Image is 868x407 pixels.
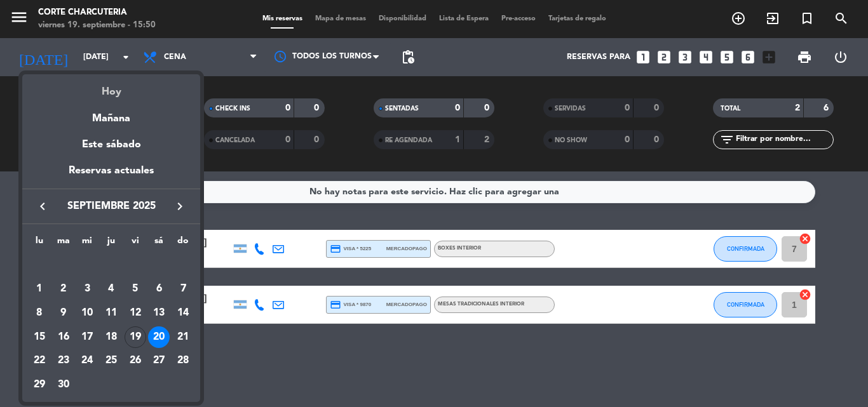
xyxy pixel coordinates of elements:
[53,278,74,300] div: 2
[29,278,50,300] div: 1
[27,373,51,397] td: 29 de septiembre de 2025
[148,302,170,324] div: 13
[99,277,123,302] td: 4 de septiembre de 2025
[123,325,147,349] td: 19 de septiembre de 2025
[147,301,172,325] td: 13 de septiembre de 2025
[172,302,194,324] div: 14
[22,101,200,127] div: Mañana
[76,326,98,348] div: 17
[147,234,172,253] th: sábado
[172,199,187,214] i: keyboard_arrow_right
[75,349,99,373] td: 24 de septiembre de 2025
[51,349,76,373] td: 23 de septiembre de 2025
[147,325,172,349] td: 20 de septiembre de 2025
[22,74,200,100] div: Hoy
[99,234,123,253] th: jueves
[125,350,146,371] div: 26
[76,278,98,300] div: 3
[53,326,74,348] div: 16
[172,350,194,371] div: 28
[76,350,98,371] div: 24
[172,326,194,348] div: 21
[53,302,74,324] div: 9
[99,325,123,349] td: 18 de septiembre de 2025
[27,301,51,325] td: 8 de septiembre de 2025
[31,198,54,215] button: keyboard_arrow_left
[27,325,51,349] td: 15 de septiembre de 2025
[53,374,74,396] div: 30
[29,326,50,348] div: 15
[22,163,200,189] div: Reservas actuales
[123,277,147,302] td: 5 de septiembre de 2025
[99,349,123,373] td: 25 de septiembre de 2025
[99,301,123,325] td: 11 de septiembre de 2025
[125,278,146,300] div: 5
[51,234,76,253] th: martes
[100,278,122,300] div: 4
[123,349,147,373] td: 26 de septiembre de 2025
[76,302,98,324] div: 10
[75,277,99,302] td: 3 de septiembre de 2025
[75,301,99,325] td: 10 de septiembre de 2025
[27,234,51,253] th: lunes
[29,374,50,396] div: 29
[51,301,76,325] td: 9 de septiembre de 2025
[51,325,76,349] td: 16 de septiembre de 2025
[171,277,195,302] td: 7 de septiembre de 2025
[100,350,122,371] div: 25
[22,127,200,163] div: Este sábado
[29,350,50,371] div: 22
[147,277,172,302] td: 6 de septiembre de 2025
[53,350,74,371] div: 23
[100,302,122,324] div: 11
[27,277,51,302] td: 1 de septiembre de 2025
[75,234,99,253] th: miércoles
[27,349,51,373] td: 22 de septiembre de 2025
[27,253,195,277] td: SEP.
[51,277,76,302] td: 2 de septiembre de 2025
[147,349,172,373] td: 27 de septiembre de 2025
[123,234,147,253] th: viernes
[54,198,168,215] span: septiembre 2025
[171,301,195,325] td: 14 de septiembre de 2025
[172,278,194,300] div: 7
[29,302,50,324] div: 8
[35,199,50,214] i: keyboard_arrow_left
[168,198,191,215] button: keyboard_arrow_right
[75,325,99,349] td: 17 de septiembre de 2025
[100,326,122,348] div: 18
[171,325,195,349] td: 21 de septiembre de 2025
[125,326,146,348] div: 19
[148,278,170,300] div: 6
[171,234,195,253] th: domingo
[125,302,146,324] div: 12
[171,349,195,373] td: 28 de septiembre de 2025
[123,301,147,325] td: 12 de septiembre de 2025
[148,350,170,371] div: 27
[148,326,170,348] div: 20
[51,373,76,397] td: 30 de septiembre de 2025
